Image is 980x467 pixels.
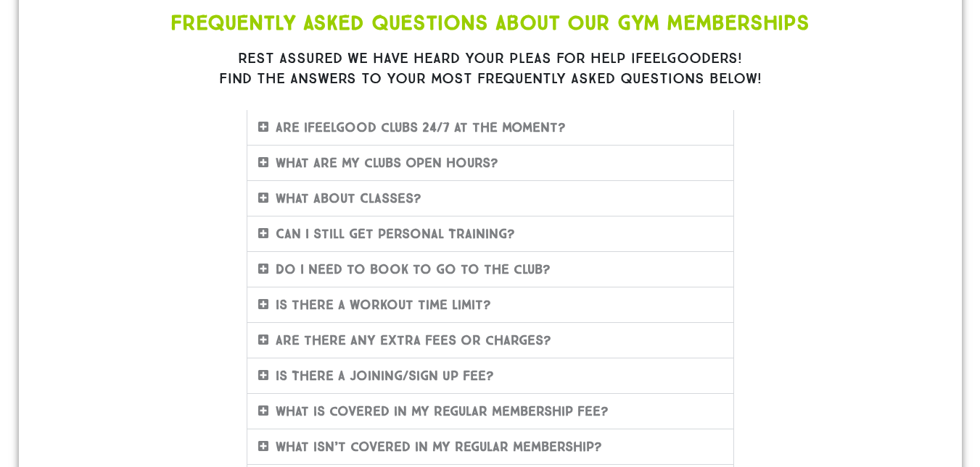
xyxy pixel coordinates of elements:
[276,261,551,277] a: Do I need to book to go to the club?
[247,181,733,216] div: What about Classes?
[276,439,602,455] a: What isn’t covered in my regular membership?
[276,226,515,242] a: Can I still get Personal Training?
[247,358,733,393] div: Is There A Joining/Sign Up Fee?
[276,403,609,419] a: What is covered in my regular membership fee?
[247,252,733,287] div: Do I need to book to go to the club?
[276,368,494,384] a: Is There A Joining/Sign Up Fee?
[276,155,498,171] a: What are my clubs Open Hours?
[276,190,421,206] a: What about Classes?
[247,287,733,322] div: Is there a workout time limit?
[247,146,733,180] div: What are my clubs Open Hours?
[247,110,733,145] div: Are ifeelgood clubs 24/7 at the moment?
[276,297,491,313] a: Is there a workout time limit?
[276,119,566,135] a: Are ifeelgood clubs 24/7 at the moment?
[247,394,733,429] div: What is covered in my regular membership fee?
[247,216,733,251] div: Can I still get Personal Training?
[84,13,897,33] h1: Frequently Asked Questions About Our Gym Memberships
[84,48,897,88] h1: Rest assured we have heard your pleas for help ifeelgooders! Find the answers to your most freque...
[247,429,733,464] div: What isn’t covered in my regular membership?
[247,323,733,358] div: Are there any extra fees or charges?
[276,332,551,348] a: Are there any extra fees or charges?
